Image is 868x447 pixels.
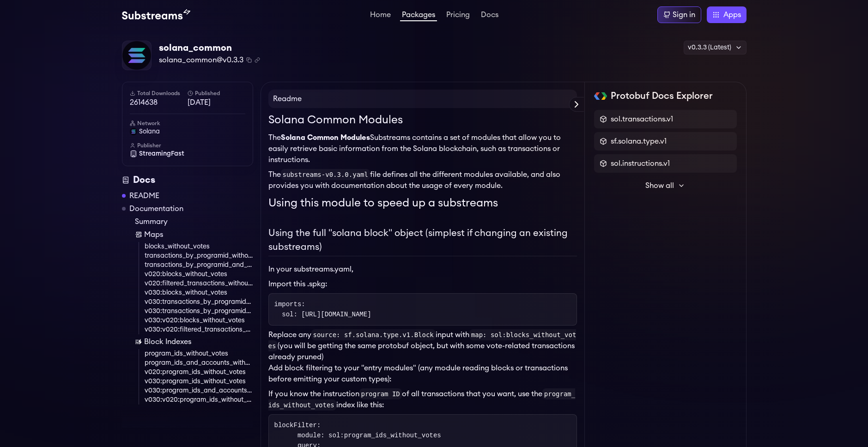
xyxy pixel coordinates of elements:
h4: Readme [268,90,577,108]
a: program_ids_without_votes [145,349,253,358]
h6: Publisher [130,142,245,149]
a: v030:v020:filtered_transactions_without_votes [145,325,253,334]
code: source: sf.solana.type.v1.Block [311,329,436,340]
span: sol.instructions.v1 [611,158,670,169]
a: v030:transactions_by_programid_without_votes [145,297,253,307]
img: Block Index icon [135,338,142,345]
button: Copy .spkg link to clipboard [255,57,260,63]
a: v030:v020:blocks_without_votes [145,316,253,325]
a: v020:program_ids_without_votes [145,368,253,377]
span: solana_common@v0.3.3 [159,54,243,66]
div: solana_common [159,42,260,54]
div: Docs [122,174,253,187]
code: map: sol:blocks_without_votes [268,329,577,351]
a: program_ids_and_accounts_without_votes [145,358,253,368]
a: v020:filtered_transactions_without_votes [145,279,253,288]
a: v030:program_ids_and_accounts_without_votes [145,386,253,395]
div: Sign in [673,9,695,20]
h2: Using the full "solana block" object (simplest if changing an existing substreams) [268,226,577,256]
h6: Published [188,90,245,97]
h1: Using this module to speed up a substreams [268,195,577,211]
code: substreams-v0.3.0.yaml [281,169,370,180]
img: Map icon [135,231,142,238]
button: Copy package name and version [246,57,252,63]
a: Summary [135,216,253,227]
img: Package Logo [122,41,151,70]
a: Home [368,11,393,20]
a: v030:v020:program_ids_without_votes [145,395,253,405]
h2: Protobuf Docs Explorer [611,90,713,103]
h6: Network [130,120,245,127]
img: solana [130,128,137,135]
code: program ID [359,388,402,399]
span: StreamingFast [139,149,184,158]
a: README [129,190,159,201]
a: Sign in [657,6,701,23]
a: v030:program_ids_without_votes [145,377,253,386]
a: StreamingFast [130,149,245,158]
a: v030:transactions_by_programid_and_account_without_votes [145,307,253,316]
a: Packages [400,11,437,21]
h6: Total Downloads [130,90,188,97]
a: Pricing [444,11,472,20]
span: sol.transactions.v1 [611,114,673,125]
p: Add block filtering to your "entry modules" (any module reading blocks or transactions before emi... [268,362,577,385]
span: [DATE] [188,97,245,108]
a: transactions_by_programid_and_account_without_votes [145,260,253,270]
a: blocks_without_votes [145,242,253,251]
p: The file defines all the different modules available, and also provides you with documentation ab... [268,169,577,191]
p: The Substreams contains a set of modules that allow you to easily retrieve basic information from... [268,132,577,165]
a: Documentation [129,203,183,214]
li: Import this .spkg: [268,278,577,290]
span: Apps [723,9,741,20]
span: 2614638 [130,97,188,108]
a: Docs [479,11,500,20]
code: imports: sol: [URL][DOMAIN_NAME] [274,301,371,318]
img: Substream's logo [122,9,190,20]
strong: Solana Common Modules [281,134,370,141]
p: Replace any input with (you will be getting the same protobuf object, but with some vote-related ... [268,329,577,362]
a: Block Indexes [135,336,253,347]
button: Show all [594,176,737,195]
a: v030:blocks_without_votes [145,288,253,297]
h1: Solana Common Modules [268,112,577,128]
div: v0.3.3 (Latest) [684,41,747,54]
a: Maps [135,229,253,240]
p: If you know the instruction of all transactions that you want, use the index like this: [268,388,577,411]
a: solana [130,127,245,136]
p: In your substreams.yaml, [268,264,577,275]
span: Show all [645,180,674,191]
a: v020:blocks_without_votes [145,270,253,279]
span: sf.solana.type.v1 [611,136,667,147]
span: solana [139,127,160,136]
img: Protobuf [594,92,607,100]
a: transactions_by_programid_without_votes [145,251,253,260]
code: program_ids_without_votes [268,388,576,411]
